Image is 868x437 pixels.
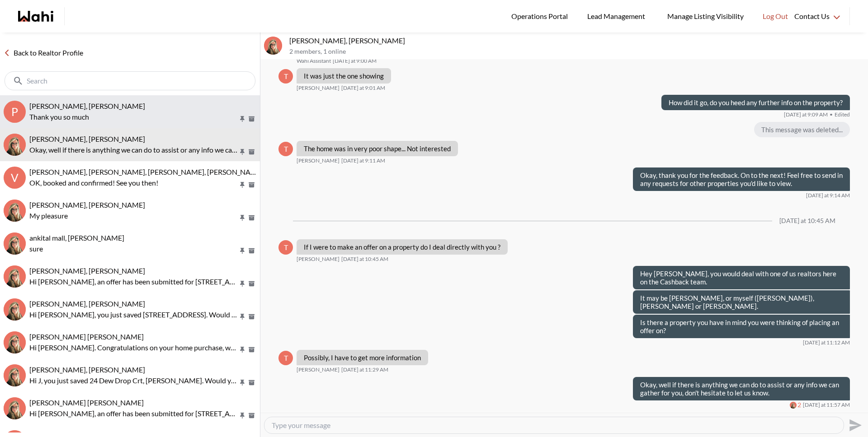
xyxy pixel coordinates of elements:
[297,256,340,263] span: [PERSON_NAME]
[29,135,145,143] span: [PERSON_NAME], [PERSON_NAME]
[247,247,256,255] button: Archive
[29,177,238,188] p: OK, booked and confirmed! See you then!
[4,364,26,386] img: J
[341,366,388,373] time: 2025-10-08T15:29:20.786Z
[341,84,385,92] time: 2025-10-07T13:01:35.336Z
[297,57,331,65] span: Wahi Assistant
[4,298,26,321] img: R
[18,11,53,22] a: Wahi homepage
[4,265,26,288] div: Vaghela Gaurang, Barbara
[29,332,144,341] span: [PERSON_NAME] [PERSON_NAME]
[29,167,264,176] span: [PERSON_NAME], [PERSON_NAME], [PERSON_NAME], [PERSON_NAME]
[4,232,26,255] div: ankital mall, Barbara
[844,415,864,435] button: Send
[333,57,377,65] time: 2025-10-07T13:00:39.186Z
[640,318,843,335] p: Is there a property you have in mind you were thinking of placing an offer on?
[264,37,282,55] img: t
[278,69,293,84] div: t
[264,37,282,55] div: tom smith, Barbara
[4,397,26,419] img: M
[272,421,836,430] textarea: Type your message
[29,233,124,242] span: ankital mall, [PERSON_NAME]
[27,76,235,85] input: Search
[4,331,26,353] div: Sean Kurzman, Barbara
[29,102,145,110] span: [PERSON_NAME], [PERSON_NAME]
[247,181,256,189] button: Archive
[830,111,850,118] span: Edited
[806,192,850,199] time: 2025-10-07T13:14:10.959Z
[790,402,797,409] div: Barbara Funt
[297,84,340,92] span: [PERSON_NAME]
[4,167,26,189] div: V
[803,401,850,409] time: 2025-10-08T15:57:24.615Z
[278,351,293,365] div: t
[587,10,648,22] span: Lead Management
[247,379,256,386] button: Archive
[4,200,26,222] img: V
[790,402,797,409] img: B
[29,309,238,320] p: Hi [PERSON_NAME], you just saved [STREET_ADDRESS]. Would you like to book a showing or receive mo...
[238,181,246,189] button: Pin
[665,10,746,22] span: Manage Listing Visibility
[247,115,256,123] button: Archive
[304,144,451,153] p: The home was in very poor shape... Not interested
[29,210,238,221] p: My pleasure
[238,214,246,222] button: Pin
[238,280,246,288] button: Pin
[29,342,238,353] p: Hi [PERSON_NAME]. Congratulations on your home purchase, we wish you all the best.
[4,134,26,156] img: t
[304,353,421,362] p: Possibly, I have to get more information
[341,157,385,164] time: 2025-10-07T13:11:26.233Z
[29,398,144,407] span: [PERSON_NAME] [PERSON_NAME]
[29,375,238,386] p: Hi J, you just saved 24 Dew Drop Crt, [PERSON_NAME]. Would you like to book a showing or receive ...
[29,408,238,419] p: Hi [PERSON_NAME], an offer has been submitted for [STREET_ADDRESS]. If you’re still interested in...
[29,243,238,254] p: sure
[247,214,256,222] button: Archive
[247,148,256,156] button: Archive
[4,298,26,321] div: Raisa Rahim, Barbara
[640,381,843,397] p: Okay, well if there is anything we can do to assist or any info we can gather for you, don't hesi...
[289,36,864,45] p: [PERSON_NAME], [PERSON_NAME]
[278,142,293,156] div: t
[511,10,571,22] span: Operations Portal
[238,313,246,321] button: Pin
[4,265,26,288] img: V
[4,200,26,222] div: Volodymyr Vozniak, Barb
[669,98,843,107] p: How did it go, do you heed any further info on the property?
[4,134,26,156] div: tom smith, Barbara
[29,299,145,308] span: [PERSON_NAME], [PERSON_NAME]
[238,346,246,353] button: Pin
[247,313,256,321] button: Archive
[278,240,293,255] div: t
[784,111,828,118] time: 2025-10-07T13:09:43.401Z
[238,379,246,386] button: Pin
[238,115,246,123] button: Pin
[29,200,145,209] span: [PERSON_NAME], [PERSON_NAME]
[304,243,500,251] p: If I were to make an offer on a property do I deal directly with you ?
[341,256,388,263] time: 2025-10-08T14:45:29.127Z
[304,72,384,80] p: It was just the one showing
[640,270,843,286] p: Hey [PERSON_NAME], you would deal with one of us realtors here on the Cashback team.
[4,364,26,386] div: J D, Barbara
[297,157,340,164] span: [PERSON_NAME]
[763,10,788,22] span: Log Out
[4,232,26,255] img: a
[779,217,835,225] div: [DATE] at 10:45 AM
[29,365,145,374] span: [PERSON_NAME], [PERSON_NAME]
[238,148,246,156] button: Pin
[640,294,843,310] p: It may be [PERSON_NAME], or myself ([PERSON_NAME]), [PERSON_NAME] or [PERSON_NAME].
[640,171,843,187] p: Okay, thank you for the feedback. On to the next! Feel free to send in any requests for other pro...
[238,247,246,255] button: Pin
[797,401,801,409] span: 2
[247,280,256,288] button: Archive
[29,266,145,275] span: [PERSON_NAME], [PERSON_NAME]
[4,397,26,419] div: Meghan DuCille, Barbara
[29,112,238,122] p: Thank you so much
[247,346,256,353] button: Archive
[803,339,850,346] time: 2025-10-08T15:12:02.662Z
[4,331,26,353] img: S
[29,276,238,287] p: Hi [PERSON_NAME], an offer has been submitted for [STREET_ADDRESS]. If you’re still interested in...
